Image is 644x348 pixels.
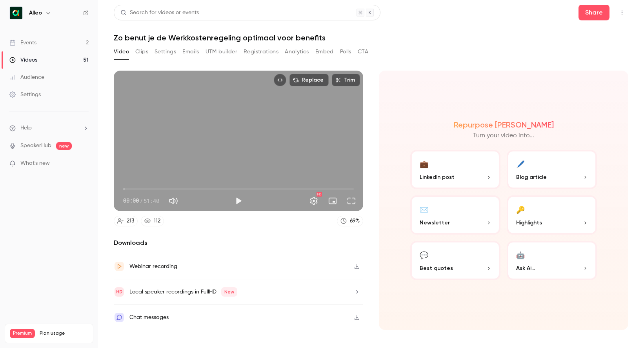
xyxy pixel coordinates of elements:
div: Events [9,39,36,47]
button: Analytics [285,46,309,58]
span: Ask Ai... [516,264,535,272]
h1: Zo benut je de Werkkostenregeling optimaal voor benefits [114,33,628,42]
span: Help [20,124,32,132]
span: 51:40 [144,197,159,205]
button: Settings [155,46,176,58]
button: 💼LinkedIn post [410,150,500,189]
div: 213 [127,217,134,225]
div: 🖊️ [516,158,525,170]
span: 00:00 [123,197,139,205]
span: LinkedIn post [420,173,455,181]
h6: Alleo [29,9,42,17]
button: Replace [289,74,329,86]
button: Clips [135,46,148,58]
div: ✉️ [420,203,428,215]
span: Premium [10,329,35,338]
span: / [140,197,143,205]
span: Best quotes [420,264,453,272]
button: 💬Best quotes [410,241,500,280]
iframe: Noticeable Trigger [79,160,89,167]
button: Share [579,5,609,20]
li: help-dropdown-opener [9,124,89,132]
div: 🔑 [516,203,525,215]
button: CTA [358,46,368,58]
div: 🤖 [516,249,525,261]
button: Video [114,46,129,58]
span: Newsletter [420,219,450,227]
div: Local speaker recordings in FullHD [129,287,237,297]
h2: Downloads [114,238,363,248]
h2: Repurpose [PERSON_NAME] [454,120,554,129]
img: Alleo [10,7,22,19]
button: Settings [306,193,322,209]
div: 00:00 [123,197,159,205]
div: HD [317,192,322,197]
button: Play [231,193,246,209]
div: Audience [9,73,44,81]
div: Settings [9,91,41,98]
span: Blog article [516,173,547,181]
div: 69 % [350,217,360,225]
button: 🤖Ask Ai... [507,241,597,280]
span: What's new [20,159,50,168]
button: Turn on miniplayer [325,193,340,209]
button: Embed video [274,74,286,86]
a: 69% [337,216,363,226]
button: Full screen [344,193,359,209]
div: 💼 [420,158,428,170]
div: 112 [154,217,160,225]
div: 💬 [420,249,428,261]
button: Trim [332,74,360,86]
button: Polls [340,46,351,58]
div: Webinar recording [129,262,177,271]
span: Plan usage [40,330,88,337]
button: Emails [182,46,199,58]
div: Chat messages [129,313,169,322]
button: Mute [166,193,181,209]
button: UTM builder [206,46,237,58]
a: 213 [114,216,138,226]
div: Search for videos or events [120,9,199,17]
a: SpeakerHub [20,142,51,150]
button: Top Bar Actions [616,6,628,19]
div: Videos [9,56,37,64]
button: 🖊️Blog article [507,150,597,189]
button: 🔑Highlights [507,195,597,235]
a: 112 [141,216,164,226]
button: Embed [315,46,334,58]
span: Highlights [516,219,542,227]
span: new [56,142,72,150]
button: ✉️Newsletter [410,195,500,235]
button: Registrations [244,46,278,58]
span: New [221,287,237,297]
p: Turn your video into... [473,131,534,140]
